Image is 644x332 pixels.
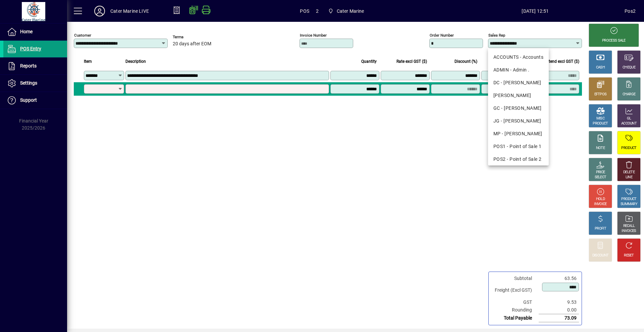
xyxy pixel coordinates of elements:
[621,146,636,151] div: PRODUCT
[488,76,549,89] mat-option: DC - Dan Cleaver
[430,33,454,38] mat-label: Order number
[74,33,91,38] mat-label: Customer
[595,226,606,231] div: PROFIT
[594,202,606,207] div: INVOICE
[493,92,543,99] div: [PERSON_NAME]
[596,170,605,175] div: PRICE
[84,58,92,65] span: Item
[20,80,37,86] span: Settings
[20,46,41,51] span: POS Entry
[491,282,539,298] td: Freight (Excl GST)
[325,5,367,17] span: Cater Marine
[602,38,626,43] div: PROCESS SALE
[493,117,543,125] div: JG - [PERSON_NAME]
[488,51,549,63] mat-option: ACCOUNTS - Accounts
[621,202,637,207] div: SUMMARY
[488,140,549,153] mat-option: POS1 - Point of Sale 1
[488,114,549,127] mat-option: JG - John Giles
[125,58,146,65] span: Description
[596,65,605,70] div: CASH
[361,58,377,65] span: Quantity
[539,306,579,314] td: 0.00
[3,75,67,92] a: Settings
[396,58,427,65] span: Rate excl GST ($)
[173,41,211,47] span: 20 days after EOM
[110,6,149,16] div: Cater Marine LIVE
[625,6,636,16] div: Pos2
[596,146,605,151] div: NOTE
[623,65,635,70] div: CHEQUE
[3,58,67,75] a: Reports
[493,130,543,137] div: MP - [PERSON_NAME]
[595,175,606,180] div: SELECT
[337,6,364,16] span: Cater Marine
[493,79,543,86] div: DC - [PERSON_NAME]
[623,170,635,175] div: DELETE
[300,6,309,16] span: POS
[539,275,579,282] td: 63.56
[493,54,543,61] div: ACCOUNTS - Accounts
[623,224,635,229] div: RECALL
[20,97,37,103] span: Support
[544,58,579,65] span: Extend excl GST ($)
[316,6,319,16] span: 2
[621,121,637,126] div: ACCOUNT
[592,253,608,258] div: DISCOUNT
[20,63,37,68] span: Reports
[491,306,539,314] td: Rounding
[627,116,631,121] div: GL
[488,153,549,165] mat-option: POS2 - Point of Sale 2
[621,197,636,202] div: PRODUCT
[594,92,607,97] div: EFTPOS
[454,58,477,65] span: Discount (%)
[624,253,634,258] div: RESET
[493,105,543,112] div: GC - [PERSON_NAME]
[3,23,67,40] a: Home
[491,314,539,322] td: Total Payable
[539,314,579,322] td: 73.09
[488,33,505,38] mat-label: Sales rep
[488,89,549,102] mat-option: DEB - Debbie McQuarters
[491,298,539,306] td: GST
[89,5,110,17] button: Profile
[596,116,604,121] div: MISC
[493,156,543,163] div: POS2 - Point of Sale 2
[20,29,33,34] span: Home
[446,6,625,16] span: [DATE] 12:51
[173,35,213,39] span: Terms
[623,92,636,97] div: CHARGE
[3,92,67,109] a: Support
[539,298,579,306] td: 9.53
[593,121,608,126] div: PRODUCT
[596,197,605,202] div: HOLD
[488,102,549,114] mat-option: GC - Gerard Cantin
[493,143,543,150] div: POS1 - Point of Sale 1
[300,33,327,38] mat-label: Invoice number
[493,66,543,74] div: ADMIN - Admin .
[491,275,539,282] td: Subtotal
[488,127,549,140] mat-option: MP - Margaret Pierce
[622,229,636,234] div: INVOICES
[626,175,632,180] div: LINE
[488,63,549,76] mat-option: ADMIN - Admin .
